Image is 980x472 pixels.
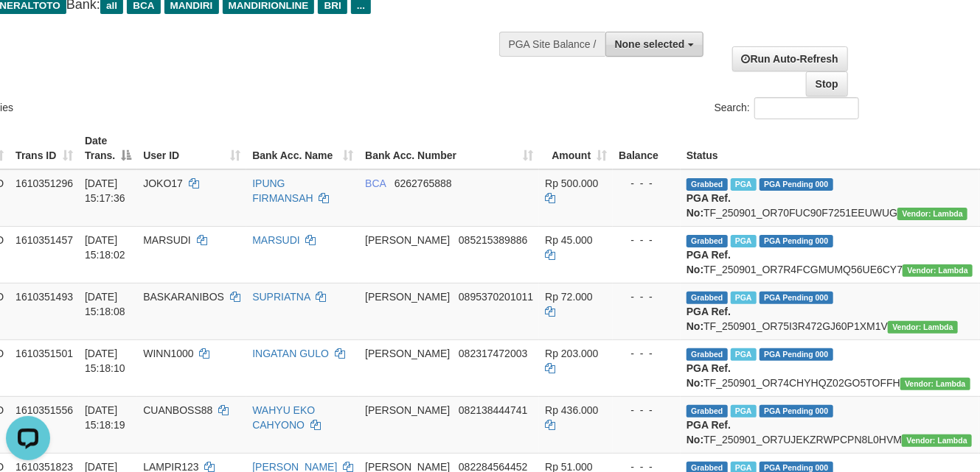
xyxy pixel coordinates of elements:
[365,291,450,303] span: [PERSON_NAME]
[459,291,533,303] span: Copy 0895370201011 to clipboard
[143,177,183,189] span: JOKO17
[687,292,728,304] span: Grabbed
[365,177,386,189] span: BCA
[731,405,757,418] span: Marked by bylanggota1
[687,348,728,361] span: Grabbed
[459,234,527,246] span: Copy 085215389886 to clipboard
[681,283,979,339] td: TF_250901_OR75I3R472GJ60P1XM1V
[85,348,125,374] span: [DATE] 15:18:10
[365,348,450,359] span: [PERSON_NAME]
[459,348,527,359] span: Copy 082317472003 to clipboard
[760,235,833,247] span: PGA Pending
[143,234,191,246] span: MARSUDI
[85,404,125,431] span: [DATE] 15:18:19
[539,127,613,169] th: Amount: activate to sort column ascending
[715,97,859,119] label: Search:
[619,289,675,304] div: - - -
[731,178,757,191] span: Marked by bylanggota1
[687,249,731,275] b: PGA Ref. No:
[681,396,979,453] td: TF_250901_OR7UJEKZRWPCPN8L0HVM
[605,32,703,57] button: None selected
[681,127,979,169] th: Status
[687,178,728,191] span: Grabbed
[545,404,598,416] span: Rp 436.000
[760,178,833,191] span: PGA Pending
[365,234,450,246] span: [PERSON_NAME]
[619,346,675,361] div: - - -
[681,169,979,227] td: TF_250901_OR70FUC90F7251EEUWUG
[143,348,193,359] span: WINN1000
[252,348,329,359] a: INGATAN GULO
[15,404,73,416] span: 1610351556
[15,291,73,303] span: 1610351493
[85,291,125,317] span: [DATE] 15:18:08
[687,405,728,418] span: Grabbed
[15,234,73,246] span: 1610351457
[760,292,833,304] span: PGA Pending
[545,234,593,246] span: Rp 45.000
[15,177,73,189] span: 1610351296
[687,235,728,247] span: Grabbed
[687,419,731,445] b: PGA Ref. No:
[903,264,973,277] span: Vendor URL: https://order7.1velocity.biz
[731,235,757,247] span: Marked by bylanggota1
[545,348,598,359] span: Rp 203.000
[252,234,300,246] a: MARSUDI
[687,362,731,389] b: PGA Ref. No:
[85,177,125,204] span: [DATE] 15:17:36
[760,348,833,361] span: PGA Pending
[619,176,675,191] div: - - -
[806,71,848,96] a: Stop
[754,97,859,119] input: Search:
[545,291,593,303] span: Rp 72.000
[246,127,359,169] th: Bank Acc. Name: activate to sort column ascending
[459,404,527,416] span: Copy 082138444741 to clipboard
[137,127,246,169] th: User ID: activate to sort column ascending
[143,291,224,303] span: BASKARANIBOS
[252,177,313,204] a: IPUNG FIRMANSAH
[619,403,675,418] div: - - -
[681,226,979,283] td: TF_250901_OR7R4FCGMUMQ56UE6CY7
[252,291,310,303] a: SUPRIATNA
[732,46,848,71] a: Run Auto-Refresh
[143,404,212,416] span: CUANBOSS88
[499,32,605,57] div: PGA Site Balance /
[365,404,450,416] span: [PERSON_NAME]
[687,306,731,332] b: PGA Ref. No:
[395,177,452,189] span: Copy 6262765888 to clipboard
[85,234,125,261] span: [DATE] 15:18:02
[760,405,833,418] span: PGA Pending
[6,6,50,50] button: Open LiveChat chat widget
[615,38,685,50] span: None selected
[687,192,731,219] b: PGA Ref. No:
[888,321,958,334] span: Vendor URL: https://order7.1velocity.biz
[252,404,315,431] a: WAHYU EKO CAHYONO
[613,127,681,169] th: Balance
[619,233,675,247] div: - - -
[731,348,757,361] span: Marked by bylanggota1
[902,434,972,447] span: Vendor URL: https://order7.1velocity.biz
[897,208,967,220] span: Vendor URL: https://order7.1velocity.biz
[15,348,73,359] span: 1610351501
[79,127,137,169] th: Date Trans.: activate to sort column descending
[731,292,757,304] span: Marked by bylanggota1
[900,378,970,390] span: Vendor URL: https://order7.1velocity.biz
[10,127,79,169] th: Trans ID: activate to sort column ascending
[545,177,598,189] span: Rp 500.000
[681,339,979,396] td: TF_250901_OR74CHYHQZ02GO5TOFFH
[359,127,539,169] th: Bank Acc. Number: activate to sort column ascending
